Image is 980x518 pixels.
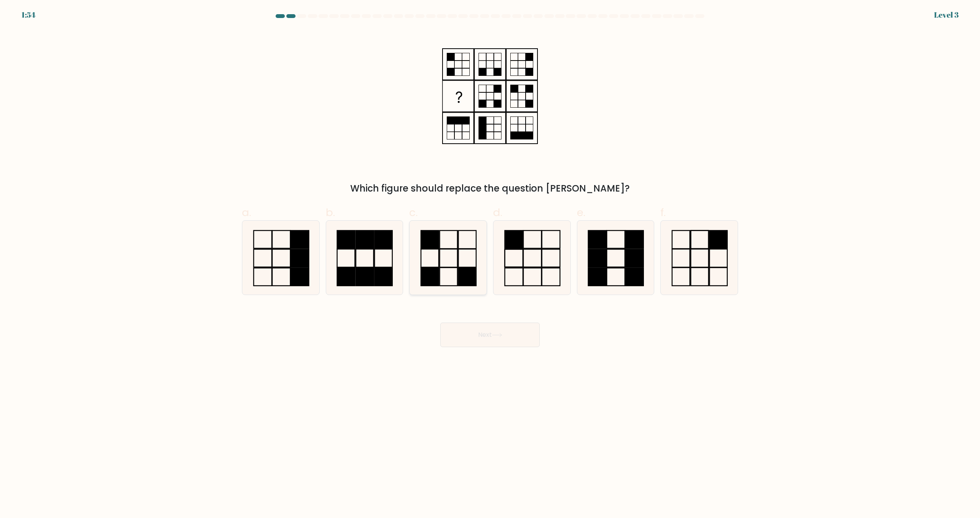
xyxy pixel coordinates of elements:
[326,205,335,220] span: b.
[21,9,36,21] div: 1:54
[242,205,251,220] span: a.
[934,9,959,21] div: Level 3
[493,205,502,220] span: d.
[660,205,666,220] span: f.
[577,205,585,220] span: e.
[440,323,540,347] button: Next
[409,205,418,220] span: c.
[247,182,733,195] div: Which figure should replace the question [PERSON_NAME]?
